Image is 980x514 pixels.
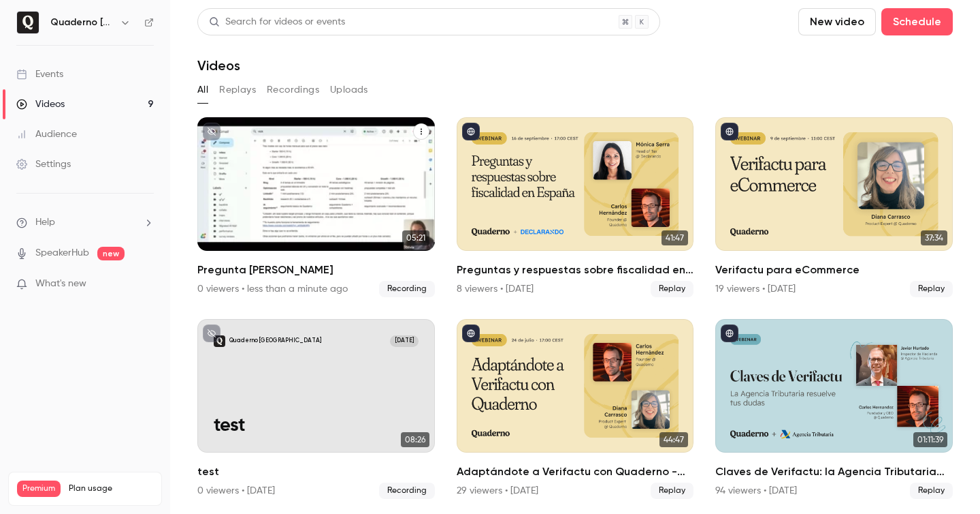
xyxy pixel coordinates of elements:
[16,157,71,171] div: Settings
[390,335,419,347] span: [DATE]
[457,282,534,296] div: 8 viewers • [DATE]
[659,432,688,447] span: 44:47
[457,464,694,480] h2: Adaptándote a Verifactu con Quaderno - Office Hours
[457,117,694,297] li: Preguntas y respuestas sobre fiscalidad en España: impuestos, facturas y más
[229,337,321,345] p: Quaderno [GEOGRAPHIC_DATA]
[197,117,435,297] li: Pregunta Nick
[715,117,953,297] a: 37:34Verifactu para eCommerce19 viewers • [DATE]Replay
[17,12,39,33] img: Quaderno España
[910,281,953,297] span: Replay
[715,319,953,499] li: Claves de Verifactu: la Agencia Tributaria resuelve tus dudas
[721,324,738,342] button: published
[35,277,86,291] span: What's new
[203,123,220,140] button: unpublished
[330,79,368,101] button: Uploads
[457,117,694,297] a: 41:47Preguntas y respuestas sobre fiscalidad en [GEOGRAPHIC_DATA]: impuestos, facturas y más8 vie...
[197,262,435,278] h2: Pregunta [PERSON_NAME]
[715,262,953,278] h2: Verifactu para eCommerce
[721,123,738,140] button: published
[913,432,947,447] span: 01:11:39
[209,15,345,29] div: Search for videos or events
[715,484,797,498] div: 94 viewers • [DATE]
[457,484,538,498] div: 29 viewers • [DATE]
[457,319,694,499] li: Adaptándote a Verifactu con Quaderno - Office Hours
[219,79,256,101] button: Replays
[197,484,275,498] div: 0 viewers • [DATE]
[379,483,435,499] span: Recording
[203,324,220,342] button: unpublished
[16,97,65,111] div: Videos
[197,79,208,101] button: All
[462,123,480,140] button: published
[910,483,953,499] span: Replay
[137,278,154,290] iframe: Noticeable Trigger
[69,483,153,494] span: Plan usage
[197,117,435,297] a: 05:21Pregunta [PERSON_NAME]0 viewers • less than a minute agoRecording
[881,8,953,35] button: Schedule
[921,230,947,245] span: 37:34
[16,215,154,230] li: help-dropdown-opener
[462,324,480,342] button: published
[715,117,953,297] li: Verifactu para eCommerce
[798,8,876,35] button: New video
[197,464,435,480] h2: test
[50,16,114,29] h6: Quaderno [GEOGRAPHIC_DATA]
[267,79,319,101] button: Recordings
[35,246,89,260] a: SpeakerHub
[715,282,796,296] div: 19 viewers • [DATE]
[17,481,61,497] span: Premium
[214,415,419,437] p: test
[457,319,694,499] a: 44:47Adaptándote a Verifactu con Quaderno - Office Hours29 viewers • [DATE]Replay
[651,281,693,297] span: Replay
[197,319,435,499] a: testQuaderno [GEOGRAPHIC_DATA][DATE]test08:26test0 viewers • [DATE]Recording
[715,319,953,499] a: 01:11:39Claves de Verifactu: la Agencia Tributaria resuelve tus [PERSON_NAME]94 viewers • [DATE]R...
[35,215,55,230] span: Help
[379,281,435,297] span: Recording
[401,432,429,447] span: 08:26
[197,319,435,499] li: test
[197,8,953,506] section: Videos
[457,262,694,278] h2: Preguntas y respuestas sobre fiscalidad en [GEOGRAPHIC_DATA]: impuestos, facturas y más
[402,230,429,245] span: 05:21
[197,282,348,296] div: 0 viewers • less than a minute ago
[97,247,125,260] span: new
[197,57,240,74] h1: Videos
[16,127,77,141] div: Audience
[661,230,688,245] span: 41:47
[715,464,953,480] h2: Claves de Verifactu: la Agencia Tributaria resuelve tus [PERSON_NAME]
[16,67,63,81] div: Events
[651,483,693,499] span: Replay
